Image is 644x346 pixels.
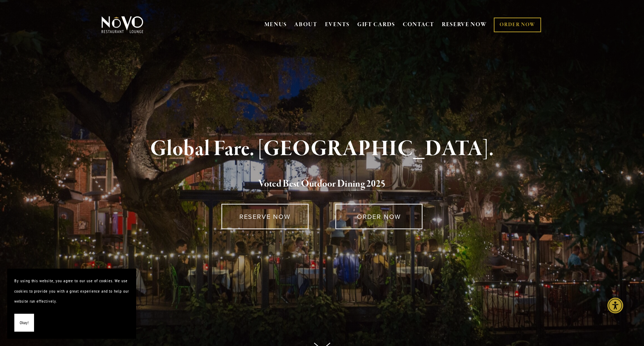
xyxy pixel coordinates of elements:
section: Cookie banner [7,269,136,339]
img: Novo Restaurant &amp; Lounge [100,16,145,34]
button: Okay! [14,314,34,332]
a: GIFT CARDS [357,18,395,32]
a: RESERVE NOW [221,204,309,229]
a: ORDER NOW [494,18,541,32]
a: EVENTS [325,21,350,28]
a: MENUS [264,21,287,28]
a: CONTACT [403,18,434,32]
a: ABOUT [294,21,318,28]
a: Voted Best Outdoor Dining 202 [258,178,381,191]
span: Okay! [20,318,29,328]
strong: Global Fare. [GEOGRAPHIC_DATA]. [150,135,494,163]
div: Accessibility Menu [607,298,623,313]
a: RESERVE NOW [442,18,487,32]
h2: 5 [113,177,531,192]
a: ORDER NOW [335,204,423,229]
p: By using this website, you agree to our use of cookies. We use cookies to provide you with a grea... [14,276,129,307]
